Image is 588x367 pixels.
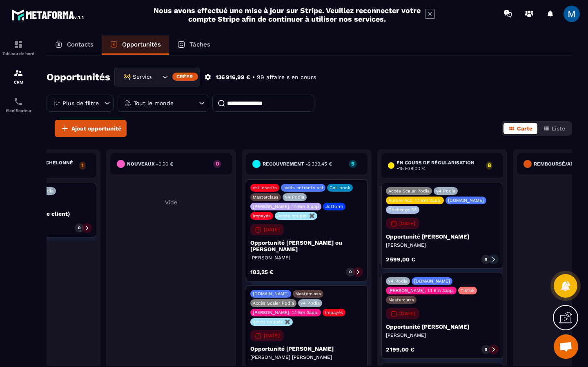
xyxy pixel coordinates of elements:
p: Plus de filtre [62,100,99,106]
p: v4 Podia [436,188,455,194]
p: Jotform [325,204,343,209]
p: [PERSON_NAME]. 1:1 6m 3app. [253,310,318,315]
a: Opportunités [102,35,169,55]
span: 🚧 Service Client [122,73,152,82]
img: formation [13,68,23,78]
div: Créer [172,73,198,81]
p: [PERSON_NAME]. 1:1 6m 3app. [388,288,454,293]
span: Ajout opportunité [71,124,121,133]
h2: Opportunités [47,69,110,85]
p: v4 Podia [388,279,408,284]
p: Accès Scaler Podia [388,188,430,194]
p: 2 599,00 € [386,256,415,262]
p: Challenge S6 [388,207,417,212]
p: [DATE] [264,227,280,232]
p: Opportunité [PERSON_NAME] ou [PERSON_NAME] [250,239,363,252]
span: 15 938,00 € [399,166,425,171]
p: Tableau de bord [2,51,35,56]
span: 0,00 € [158,161,173,167]
a: schedulerschedulerPlanificateur [2,91,35,119]
p: 5 [349,161,357,166]
p: 0 [349,269,352,275]
p: Planificateur [2,108,35,113]
p: Tout le monde [134,100,174,106]
span: Carte [517,125,532,132]
span: 2 399,45 € [308,161,332,167]
p: Masterclass [295,291,321,296]
p: • [252,73,255,81]
h6: En cours de régularisation - [396,160,482,171]
button: Ajout opportunité [55,120,127,137]
span: Liste [552,125,565,132]
p: 136 916,99 € [216,73,250,81]
a: Ouvrir le chat [554,334,578,359]
p: v4 Podia [285,195,304,200]
p: [PERSON_NAME] [386,242,499,248]
p: Opportunité [PERSON_NAME] [386,233,499,240]
h2: Nous avons effectué une mise à jour sur Stripe. Veuillez reconnecter votre compte Stripe afin de ... [153,6,421,23]
p: [DATE] [399,221,415,226]
p: CRM [2,80,35,84]
h6: Nouveaux - [127,161,173,167]
div: Search for option [114,68,200,86]
p: 1 [79,162,86,168]
p: Tâches [189,41,210,48]
p: Opportunités [122,41,161,48]
p: [DOMAIN_NAME] [448,198,484,203]
a: Contacts [47,35,102,55]
p: 0 [485,256,487,262]
p: Opportunité [PERSON_NAME] [386,323,499,330]
p: [PERSON_NAME] [386,332,499,338]
p: [DATE] [264,333,280,338]
p: Masterclass [388,297,414,303]
a: formationformationCRM [2,62,35,91]
p: Contacts [67,41,94,48]
p: 99 affaire s en cours [257,73,316,81]
img: logo [11,7,85,22]
input: Search for option [152,73,160,82]
a: formationformationTableau de bord [2,33,35,62]
a: Tâches [169,35,218,55]
img: scheduler [13,97,23,106]
p: Vide [110,199,232,206]
p: [PERSON_NAME] [PERSON_NAME] [250,354,363,360]
p: [PERSON_NAME]. 1:1 6m 3 app [253,204,319,209]
p: 8 [486,162,492,168]
p: Accès coupés ✖️ [277,213,315,219]
p: Masterclass [253,195,278,200]
p: 0 [485,347,487,352]
p: TikTok [461,288,474,293]
p: [DOMAIN_NAME] [253,291,289,296]
button: Liste [538,123,570,134]
p: Aurore Acc. 1:1 6m 3app. [388,198,441,203]
p: Call book [330,185,350,190]
h6: Recouvrement - [263,161,332,167]
p: vsl inscrits [253,185,277,190]
p: [DATE] [399,311,415,316]
p: 0 [213,161,221,166]
p: 183,25 € [250,269,274,275]
p: [DOMAIN_NAME] [414,279,450,284]
img: formation [13,40,23,49]
p: Impayés [253,213,271,219]
p: Accès Scaler Podia [253,301,294,306]
p: v4 Podia [301,301,320,306]
p: 2 199,00 € [386,347,414,352]
p: Impayés [325,310,343,315]
p: Accès coupés ✖️ [253,319,290,325]
p: 0 [78,225,80,231]
p: Opportunité [PERSON_NAME] [250,345,363,352]
p: leads entrants vsl [283,185,323,190]
p: [PERSON_NAME] [250,254,363,261]
button: Carte [503,123,537,134]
